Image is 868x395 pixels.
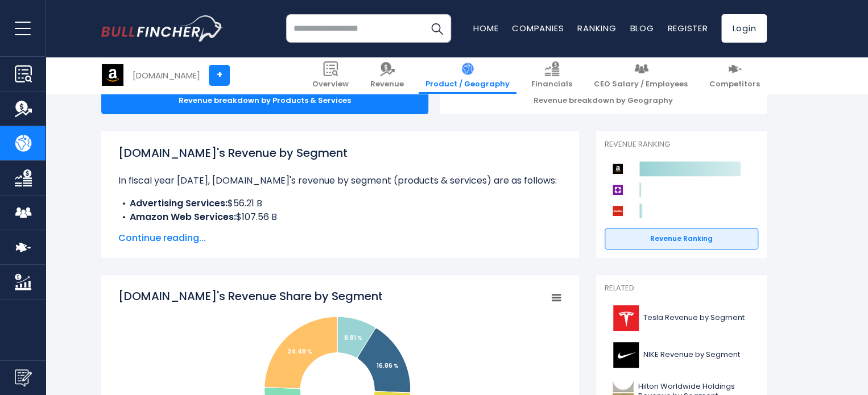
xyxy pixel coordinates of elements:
[702,57,767,94] a: Competitors
[630,22,654,34] a: Blog
[605,228,758,250] a: Revenue Ranking
[130,210,236,223] b: Amazon Web Services:
[440,87,767,114] div: Revenue breakdown by Geography
[344,334,362,342] tspan: 8.81 %
[209,65,230,86] a: +
[102,64,123,86] img: AMZN logo
[370,80,404,89] span: Revenue
[643,313,745,323] span: Tesla Revenue by Segment
[101,15,224,41] a: Go to homepage
[610,161,625,176] img: Amazon.com competitors logo
[363,57,411,94] a: Revenue
[118,231,562,245] span: Continue reading...
[118,144,562,161] h1: [DOMAIN_NAME]'s Revenue by Segment
[610,203,625,218] img: AutoZone competitors logo
[721,14,767,43] a: Login
[118,210,562,224] li: $107.56 B
[312,80,349,89] span: Overview
[605,284,758,293] p: Related
[605,339,758,371] a: NIKE Revenue by Segment
[611,342,640,368] img: NKE logo
[101,15,224,41] img: bullfincher logo
[425,80,510,89] span: Product / Geography
[611,305,640,331] img: TSLA logo
[594,80,688,89] span: CEO Salary / Employees
[605,302,758,334] a: Tesla Revenue by Segment
[531,80,572,89] span: Financials
[118,197,562,210] li: $56.21 B
[377,361,399,370] tspan: 16.86 %
[130,197,228,210] b: Advertising Services:
[667,22,708,34] a: Register
[423,14,451,43] button: Search
[524,57,579,94] a: Financials
[512,22,564,34] a: Companies
[118,174,562,188] p: In fiscal year [DATE], [DOMAIN_NAME]'s revenue by segment (products & services) are as follows:
[419,57,516,94] a: Product / Geography
[643,350,740,360] span: NIKE Revenue by Segment
[577,22,616,34] a: Ranking
[287,347,312,356] tspan: 24.48 %
[118,288,383,304] tspan: [DOMAIN_NAME]'s Revenue Share by Segment
[133,69,200,82] div: [DOMAIN_NAME]
[610,182,625,197] img: Wayfair competitors logo
[587,57,695,94] a: CEO Salary / Employees
[305,57,356,94] a: Overview
[473,22,498,34] a: Home
[709,80,760,89] span: Competitors
[605,140,758,149] p: Revenue Ranking
[101,87,428,114] div: Revenue breakdown by Products & Services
